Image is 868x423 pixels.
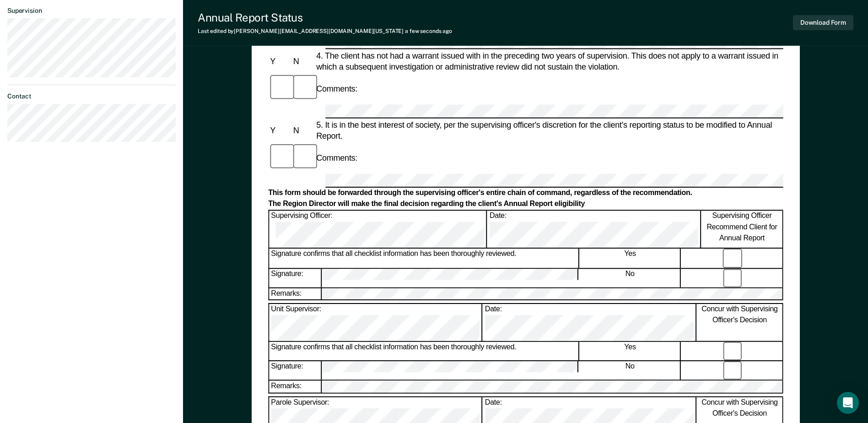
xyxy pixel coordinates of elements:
[268,125,291,136] div: Y
[269,288,322,299] div: Remarks:
[314,152,359,163] div: Comments:
[793,15,853,30] button: Download Form
[269,342,579,361] div: Signature confirms that all checklist information has been thoroughly reviewed.
[291,56,314,67] div: N
[697,304,783,341] div: Concur with Supervising Officer's Decision
[837,392,859,414] div: Open Intercom Messenger
[314,119,783,141] div: 5. It is in the best interest of society, per the supervising officer's discretion for the client...
[268,56,291,67] div: Y
[580,249,681,268] div: Yes
[7,92,176,100] dt: Contact
[483,304,696,341] div: Date:
[701,211,783,248] div: Supervising Officer Recommend Client for Annual Report
[7,7,176,15] dt: Supervision
[269,269,321,287] div: Signature:
[269,381,322,392] div: Remarks:
[314,50,783,72] div: 4. The client has not had a warrant issued with in the preceding two years of supervision. This d...
[269,211,487,248] div: Supervising Officer:
[268,189,783,199] div: This form should be forwarded through the supervising officer's entire chain of command, regardle...
[269,304,482,341] div: Unit Supervisor:
[291,125,314,136] div: N
[488,211,701,248] div: Date:
[580,269,681,287] div: No
[268,200,783,209] div: The Region Director will make the final decision regarding the client's Annual Report eligibility
[405,28,452,34] span: a few seconds ago
[580,362,681,380] div: No
[198,28,452,34] div: Last edited by [PERSON_NAME][EMAIL_ADDRESS][DOMAIN_NAME][US_STATE]
[580,342,681,361] div: Yes
[269,249,579,268] div: Signature confirms that all checklist information has been thoroughly reviewed.
[198,11,452,24] div: Annual Report Status
[269,362,321,380] div: Signature:
[314,83,359,94] div: Comments:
